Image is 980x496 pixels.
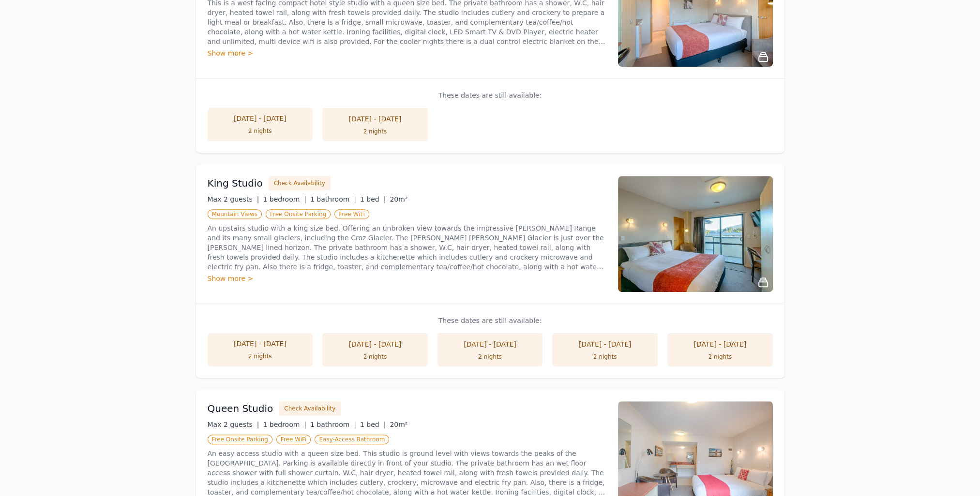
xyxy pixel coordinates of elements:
[310,195,356,203] span: 1 bathroom |
[390,195,407,203] span: 20m²
[310,421,356,428] span: 1 bathroom |
[217,127,303,135] div: 2 nights
[677,353,763,361] div: 2 nights
[332,114,418,124] div: [DATE] - [DATE]
[208,435,272,444] span: Free Onsite Parking
[334,209,369,219] span: Free WiFi
[217,339,303,349] div: [DATE] - [DATE]
[332,339,418,349] div: [DATE] - [DATE]
[208,195,259,203] span: Max 2 guests |
[208,402,273,415] h3: Queen Studio
[208,209,262,219] span: Mountain Views
[562,353,648,361] div: 2 nights
[208,274,606,283] div: Show more >
[208,421,259,428] span: Max 2 guests |
[447,353,533,361] div: 2 nights
[269,176,331,190] button: Check Availability
[208,176,263,190] h3: King Studio
[315,435,389,444] span: Easy-Access Bathroom
[562,339,648,349] div: [DATE] - [DATE]
[208,48,606,58] div: Show more >
[208,316,773,325] p: These dates are still available:
[208,90,773,100] p: These dates are still available:
[208,223,606,272] p: An upstairs studio with a king size bed. Offering an unbroken view towards the impressive [PERSON...
[360,421,386,428] span: 1 bed |
[279,401,341,416] button: Check Availability
[217,114,303,123] div: [DATE] - [DATE]
[266,209,331,219] span: Free Onsite Parking
[677,339,763,349] div: [DATE] - [DATE]
[360,195,386,203] span: 1 bed |
[447,339,533,349] div: [DATE] - [DATE]
[332,353,418,361] div: 2 nights
[263,195,306,203] span: 1 bedroom |
[263,421,306,428] span: 1 bedroom |
[276,435,311,444] span: Free WiFi
[332,128,418,135] div: 2 nights
[390,421,407,428] span: 20m²
[217,352,303,360] div: 2 nights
